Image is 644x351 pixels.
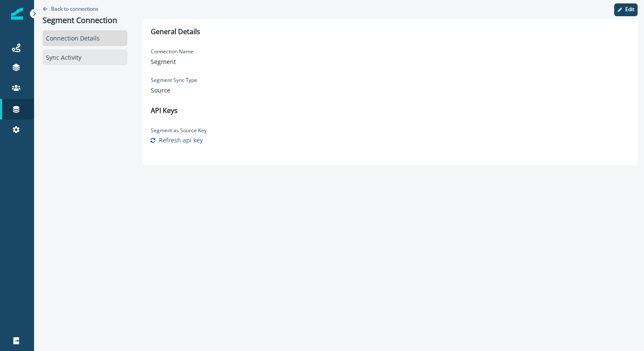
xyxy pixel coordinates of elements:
[151,57,236,66] p: Segment
[151,86,236,95] p: Source
[43,5,98,12] button: Go back
[151,127,257,134] p: Segment as Source Key
[151,48,236,55] p: Connection Name
[11,8,23,20] img: Inflection
[51,5,98,12] p: Back to connections
[43,30,127,46] div: Connection Details
[625,6,634,12] p: Edit
[159,136,203,144] p: Refresh api key
[151,76,236,84] p: Segment Sync Type
[614,3,638,16] button: Edit
[151,107,629,115] h2: API Keys
[151,28,629,36] h2: General Details
[43,49,127,65] div: Sync Activity
[151,136,202,144] button: Refresh api key
[43,16,127,25] p: Segment Connection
